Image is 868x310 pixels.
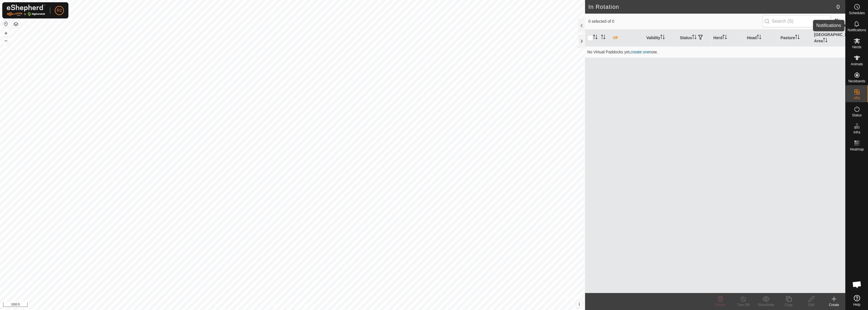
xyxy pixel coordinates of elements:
button: i [576,301,582,307]
div: Edit [800,302,823,307]
span: 0 [836,3,840,11]
span: Schedules [849,11,865,15]
span: Infra [853,131,860,134]
button: – [3,37,9,44]
th: Validity [644,30,678,47]
div: Turn Off [732,302,754,307]
a: Help [846,293,868,309]
p-sorticon: Activate to sort [722,35,727,40]
span: Delete [716,303,726,307]
div: Copy [777,302,800,307]
p-sorticon: Activate to sort [795,35,800,40]
span: R2 [57,7,62,13]
img: Gallagher Logo [7,5,45,16]
p-sorticon: Activate to sort [823,39,827,43]
h2: In Rotation [588,3,836,10]
input: Search (S) [762,15,831,27]
th: VP [611,30,644,47]
p-sorticon: Activate to sort [757,35,761,40]
span: Heatmap [850,148,864,151]
span: 0 selected of 0 [588,18,762,24]
p-sorticon: Activate to sort [692,35,697,40]
p-sorticon: Activate to sort [593,35,597,40]
span: Animals [851,62,863,66]
button: Map Layers [12,21,19,28]
th: Head [745,30,778,47]
th: [GEOGRAPHIC_DATA] Area [812,30,845,47]
span: Status [852,114,861,117]
span: Herds [852,45,861,49]
a: create one [631,50,649,54]
span: Neckbands [848,79,865,83]
span: Help [853,303,860,306]
span: i [578,302,580,307]
a: Contact Us [298,303,315,308]
button: Reset Map [3,20,9,27]
span: VPs [854,97,860,100]
div: Create [823,302,845,307]
p-sorticon: Activate to sort [660,35,665,40]
div: Aprire la chat [848,276,865,293]
button: + [3,30,9,37]
a: Privacy Policy [270,303,291,308]
span: Notifications [848,28,866,32]
p-sorticon: Activate to sort [601,35,605,40]
td: No Virtual Paddocks yet, now. [585,46,845,58]
th: Status [678,30,711,47]
th: Herd [711,30,745,47]
div: Show/Hide [754,302,777,307]
th: Pasture [778,30,812,47]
